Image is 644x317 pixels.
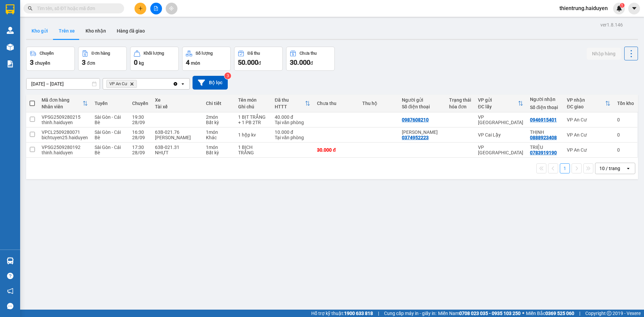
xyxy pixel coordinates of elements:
span: kg [139,60,144,66]
span: Hỗ trợ kỹ thuật: [311,310,373,317]
span: 50.000 [238,58,258,66]
div: 0 [617,147,634,153]
div: Chưa thu [317,101,356,106]
div: VP gửi [478,97,518,103]
div: VPSG2509280215 [42,114,88,120]
button: Kho nhận [80,23,111,39]
div: 1 hộp kv [238,132,268,138]
div: Người nhận [530,97,560,102]
span: Sài Gòn - Cái Bè [95,114,121,125]
div: Người gửi [402,97,442,103]
button: Hàng đã giao [111,23,150,39]
span: món [191,60,200,66]
img: solution-icon [7,60,14,67]
div: 2 món [206,114,231,120]
span: | [579,310,580,317]
span: 30.000 [290,58,310,66]
div: 28/09 [132,150,148,155]
span: 4 [186,58,190,66]
div: 1 BỊT TRẮNG + 1 PB 2TR [238,114,268,125]
div: VP [GEOGRAPHIC_DATA] [478,114,523,125]
div: Đã thu [248,51,260,56]
div: 19:30 [132,114,148,120]
div: Chuyến [132,101,148,106]
div: TRIỆU [530,145,560,150]
div: 30.000 đ [317,147,356,153]
span: đ [310,60,313,66]
span: plus [138,6,143,11]
div: Chưa thu [300,51,317,56]
button: Chưa thu30.000đ [286,47,335,71]
span: | [378,310,379,317]
div: bichtuyen25.haiduyen [42,135,88,140]
strong: 0708 023 035 - 0935 103 250 [459,311,521,316]
div: 28/09 [132,135,148,140]
svg: open [626,166,631,171]
span: Cung cấp máy in - giấy in: [384,310,436,317]
span: Sài Gòn - Cái Bè [95,145,121,155]
svg: Delete [130,82,134,86]
div: ĐC lấy [478,104,518,109]
button: Bộ lọc [193,76,228,90]
strong: 0369 525 060 [545,311,574,316]
span: message [7,303,13,309]
div: 0783919190 [530,150,557,155]
div: 0374952223 [402,135,429,140]
span: chuyến [35,60,50,66]
div: [PERSON_NAME] [155,135,199,140]
span: notification [7,288,13,294]
div: Khác [206,135,231,140]
div: Nhân viên [42,104,83,109]
div: 1 món [206,145,231,150]
button: Kho gửi [26,23,53,39]
input: Select a date range. [26,78,100,89]
button: Trên xe [53,23,80,39]
div: Đơn hàng [92,51,110,56]
div: Chuyến [40,51,54,56]
span: search [28,6,33,11]
div: VP An Cư [567,147,610,153]
div: 10.000 đ [275,129,310,135]
button: Khối lượng0kg [130,47,179,71]
button: Nhập hàng [587,48,621,60]
div: VP Cai Lậy [478,132,523,138]
div: ĐC giao [567,104,605,109]
div: thinh.haiduyen [42,150,88,155]
div: VPSG2509280192 [42,145,88,150]
div: Tên món [238,97,268,103]
div: Trạng thái [449,97,471,103]
div: VP [GEOGRAPHIC_DATA] [478,145,523,155]
div: 63B-021.31 [155,145,199,150]
button: Số lượng4món [182,47,231,71]
span: 3 [30,58,34,66]
span: 3 [82,58,86,66]
div: 40.000 đ [275,114,310,120]
button: Chuyến3chuyến [26,47,75,71]
button: file-add [150,3,162,14]
div: 0946915401 [530,117,557,122]
div: Tồn kho [617,101,634,106]
div: Bất kỳ [206,120,231,125]
span: 1 [621,3,623,8]
span: 0 [134,58,138,66]
img: icon-new-feature [616,5,622,11]
div: Tài xế [155,104,199,109]
div: NHỰT [155,150,199,155]
span: VP An Cư, close by backspace [106,80,137,88]
sup: 3 [224,72,231,79]
div: Khối lượng [144,51,164,56]
div: 0 [617,132,634,138]
div: VPCL2509280071 [42,129,88,135]
div: Tại văn phòng [275,120,310,125]
div: thinh.haiduyen [42,120,88,125]
svg: Clear all [173,81,178,87]
div: 0987608210 [402,117,429,122]
div: Xe [155,97,199,103]
div: THỊNH [530,129,560,135]
img: warehouse-icon [7,27,14,34]
div: 0888923408 [530,135,557,140]
div: Mã đơn hàng [42,97,83,103]
div: Tại văn phòng [275,135,310,140]
div: VP An Cư [567,132,610,138]
th: Toggle SortBy [271,95,314,112]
